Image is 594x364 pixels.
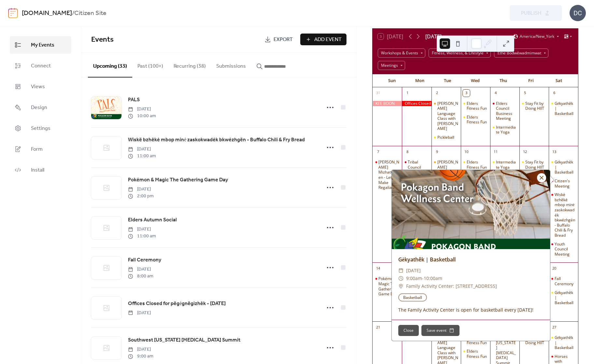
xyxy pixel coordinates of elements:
[128,353,153,360] span: 9:00 am
[549,290,578,305] div: Gėkyathêk | Basketball
[398,325,419,336] button: Close
[88,53,132,77] button: Upcoming (33)
[551,265,558,272] div: 20
[128,176,228,184] a: Pokémon & Magic The Gathering Game Day
[521,90,529,97] div: 5
[128,273,153,280] span: 8:00 am
[437,135,454,140] div: Pickleball
[406,282,497,290] span: Family Activity Center: [STREET_ADDRESS]
[10,119,71,137] a: Settings
[10,36,71,54] a: My Events
[128,193,154,200] span: 2:00 pm
[128,153,156,160] span: 11:00 am
[490,101,519,121] div: Elders Council Business Meeting
[433,74,461,87] div: Tue
[406,274,422,282] span: 9:00am
[437,101,458,132] div: [PERSON_NAME] Language Class with [PERSON_NAME]
[373,276,402,296] div: Pokémon & Magic The Gathering Game Day
[10,78,71,95] a: Views
[408,160,429,175] div: Tribal Council Meeting
[128,336,240,344] a: Southwest [US_STATE] [MEDICAL_DATA] Summit
[260,34,298,45] a: Export
[128,216,177,224] a: Elders Autumn Social
[128,176,228,184] span: Pokémon & Magic The Gathering Game Day
[555,101,575,116] div: Gėkyathêk | Basketball
[549,101,578,116] div: Gėkyathêk | Basketball
[10,57,71,75] a: Connect
[555,192,575,238] div: Wiskë bzhêké mbop minė zaskokwadék bkwézhgën - Buffalo Chili & Fry Bread
[467,115,488,125] div: Elders Fitness Fun
[128,146,156,153] span: [DATE]
[555,242,575,257] div: Youth Council Meeting
[549,178,578,189] div: Citizen's Meeting
[525,160,546,170] div: Stay Fit by Doing HIIT
[517,74,545,87] div: Fri
[551,324,558,331] div: 27
[490,160,519,170] div: Intermediate Yoga
[467,160,488,170] div: Elders Fitness Fun
[545,74,573,87] div: Sat
[496,101,517,121] div: Elders Council Business Meeting
[433,148,441,155] div: 9
[274,36,293,44] span: Export
[549,335,578,350] div: Gėkyathêk | Basketball
[378,276,399,296] div: Pokémon & Magic The Gathering Game Day
[437,160,458,190] div: [PERSON_NAME] Language Class with [PERSON_NAME]
[521,148,529,155] div: 12
[398,267,403,274] div: ​
[10,140,71,158] a: Form
[398,274,403,282] div: ​
[72,7,74,20] b: /
[128,336,240,344] span: Southwest [US_STATE] [MEDICAL_DATA] Summit
[314,36,342,44] span: Add Event
[461,74,489,87] div: Wed
[525,101,546,111] div: Stay Fit by Doing HIIT
[404,90,411,97] div: 1
[378,160,399,190] div: [PERSON_NAME] Mizhatthwen - Let's Make Regalia
[10,161,71,179] a: Install
[551,90,558,97] div: 6
[8,8,18,18] img: logo
[555,276,575,286] div: Fall Ceremony
[31,125,50,133] span: Settings
[22,7,72,20] a: [DOMAIN_NAME]
[375,90,382,97] div: 31
[406,267,421,274] span: [DATE]
[467,349,488,359] div: Elders Fitness Fun
[128,300,226,308] a: Offices Closed for pëgėgnëgizhêk - [DATE]
[392,306,550,313] div: The Family Activity Center is open for basketball every [DATE]!
[128,346,153,353] span: [DATE]
[549,192,578,238] div: Wiskë bzhêké mbop minė zaskokwadék bkwézhgën - Buffalo Chili & Fry Bread
[373,101,402,106] div: KEE BOON MEIN KAA Pow Wow
[128,106,156,113] span: [DATE]
[128,233,156,240] span: 11:00 am
[570,5,586,21] div: DC
[549,160,578,175] div: Gėkyathêk | Basketball
[128,216,177,224] span: Elders Autumn Social
[492,90,499,97] div: 4
[433,90,441,97] div: 2
[555,335,575,350] div: Gėkyathêk | Basketball
[425,33,442,40] div: [DATE]
[398,282,403,290] div: ​
[519,160,549,170] div: Stay Fit by Doing HIIT
[492,148,499,155] div: 11
[555,160,575,175] div: Gėkyathêk | Basketball
[549,242,578,257] div: Youth Council Meeting
[128,136,305,144] a: Wiskë bzhêké mbop minė zaskokwadék bkwézhgën - Buffalo Chili & Fry Bread
[461,349,490,359] div: Elders Fitness Fun
[91,33,114,47] span: Events
[431,160,461,190] div: Bodwéwadmimwen Potawatomi Language Class with Kevin Daugherty
[128,226,156,233] span: [DATE]
[31,104,47,112] span: Design
[128,256,161,264] span: Fall Ceremony
[31,83,45,91] span: Views
[132,53,168,77] button: Past (100+)
[431,101,461,132] div: Bodwéwadmimwen Potawatomi Language Class with Kevin Daugherty
[519,101,549,111] div: Stay Fit by Doing HIIT
[520,35,554,38] span: America/New_York
[128,186,154,193] span: [DATE]
[128,310,151,316] span: [DATE]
